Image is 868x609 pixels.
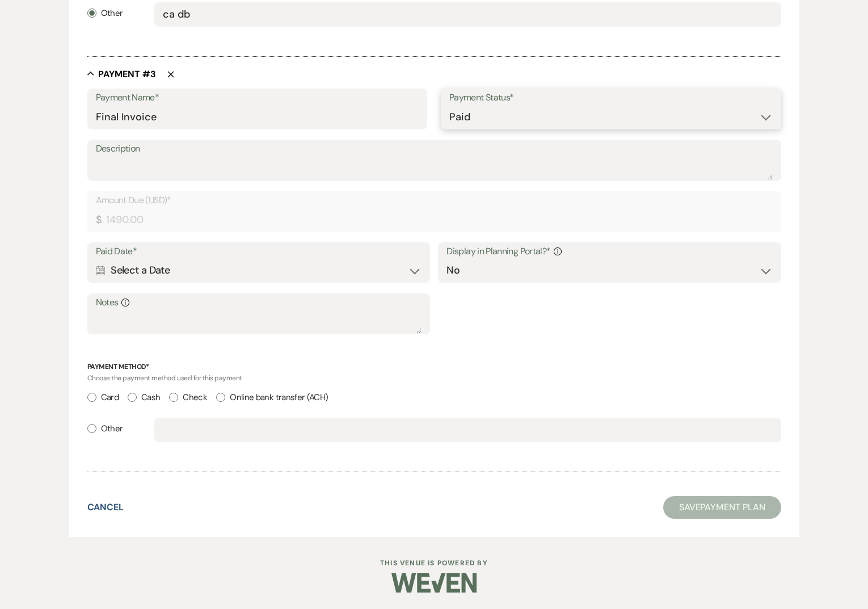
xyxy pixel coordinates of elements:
img: Weven Logo [391,563,477,603]
label: Payment Name* [96,90,419,106]
p: Payment Method* [87,362,781,372]
label: Display in Planning Portal?* [446,243,772,260]
label: Online bank transfer (ACH) [216,390,328,405]
input: Other [87,9,96,18]
label: Card [87,390,119,405]
label: Amount Due (USD)* [96,192,773,209]
button: SavePayment Plan [663,496,781,519]
label: Notes [96,295,422,311]
label: Other [87,421,123,436]
label: Cash [128,390,160,405]
label: Other [87,6,123,21]
label: Payment Status* [449,90,773,106]
input: Cash [128,393,137,402]
input: Card [87,393,96,402]
div: $ [96,212,101,228]
button: Cancel [87,503,124,512]
input: Other [87,424,96,433]
span: Choose the payment method used for this payment. [87,373,243,383]
label: Paid Date* [96,243,422,260]
label: Description [96,141,773,157]
input: Check [169,393,178,402]
div: Select a Date [96,259,422,282]
button: Payment #3 [87,68,156,79]
h5: Payment # 3 [98,68,156,81]
input: Online bank transfer (ACH) [216,393,225,402]
label: Check [169,390,207,405]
